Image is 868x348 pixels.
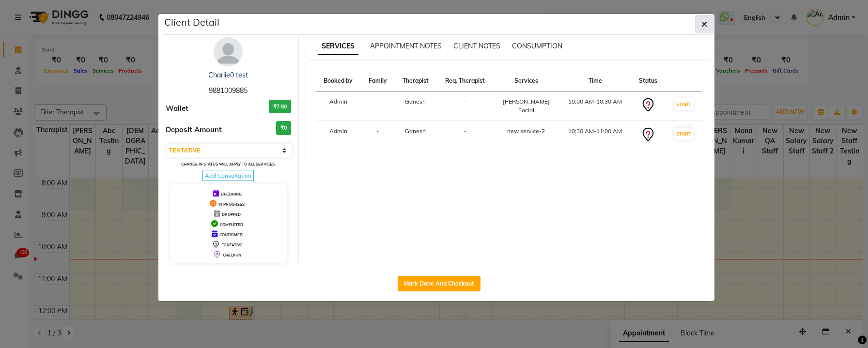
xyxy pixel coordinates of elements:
img: avatar [214,37,243,66]
h3: ₹0 [276,121,291,135]
div: [PERSON_NAME] Facial [500,97,553,115]
div: new service-2 [500,127,553,136]
span: Wallet [166,103,188,114]
span: IN PROGRESS [218,202,245,207]
th: Booked by [316,71,361,91]
span: SERVICES [318,38,358,55]
button: START [674,128,694,140]
span: Ganesh [405,98,426,105]
td: Admin [316,121,361,149]
td: Admin [316,91,361,121]
button: Mark Done And Checkout [398,276,480,291]
span: DROPPED [222,212,241,217]
th: Services [494,71,559,91]
span: UPCOMING [221,192,242,197]
small: Change in status will apply to all services. [181,162,276,166]
th: Family [361,71,394,91]
th: Time [558,71,632,91]
td: 10:00 AM-10:30 AM [558,91,632,121]
span: CHECK-IN [223,253,241,257]
td: - [361,91,394,121]
td: - [436,91,494,121]
button: START [674,98,694,110]
td: - [361,121,394,149]
span: Add Consultation [202,170,254,181]
td: - [436,121,494,149]
th: Req. Therapist [436,71,494,91]
h5: Client Detail [164,15,219,30]
span: Ganesh [405,127,426,135]
th: Status [632,71,665,91]
span: CLIENT NOTES [453,42,500,50]
span: CONSUMPTION [512,42,562,50]
span: APPOINTMENT NOTES [370,42,442,50]
th: Therapist [394,71,436,91]
h3: ₹7.50 [269,100,291,114]
td: 10:30 AM-11:00 AM [558,121,632,149]
span: 9881009885 [209,86,248,95]
span: TENTATIVE [222,242,243,247]
span: COMPLETED [220,222,243,227]
a: Charlie0 test [208,71,248,79]
span: Deposit Amount [166,124,222,136]
span: CONFIRMED [219,232,243,237]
